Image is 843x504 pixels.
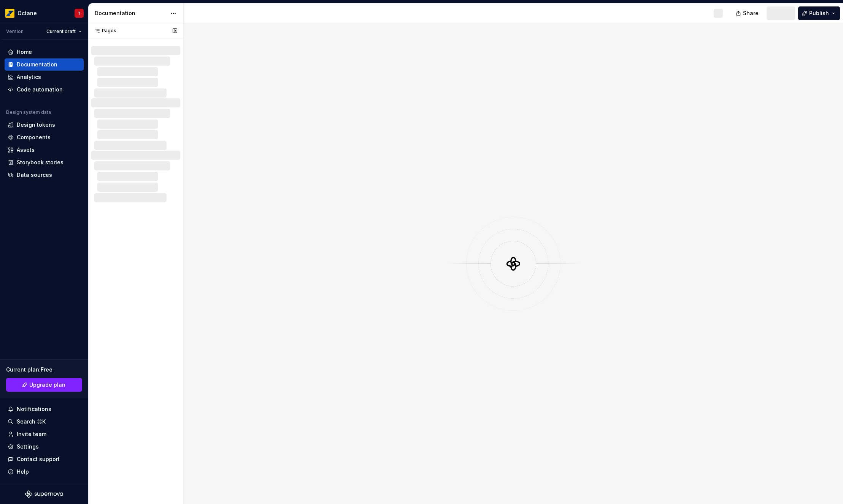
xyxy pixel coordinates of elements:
[6,366,82,373] div: Current plan : Free
[5,441,84,453] a: Settings
[743,9,759,17] span: Share
[17,468,29,476] div: Help
[5,156,84,169] a: Storybook stories
[2,5,87,21] button: OctaneT
[29,381,65,389] span: Upgrade plan
[5,9,14,18] img: e8093afa-4b23-4413-bf51-00cde92dbd3f.png
[17,443,39,450] div: Settings
[43,26,85,37] button: Current draft
[17,48,32,56] div: Home
[17,405,51,413] div: Notifications
[798,6,840,20] button: Publish
[5,119,84,131] a: Design tokens
[17,9,37,17] div: Octane
[5,428,84,440] a: Invite team
[17,455,60,463] div: Contact support
[5,144,84,156] a: Assets
[809,9,829,17] span: Publish
[5,403,84,415] button: Notifications
[6,109,51,115] div: Design system data
[6,378,82,392] a: Upgrade plan
[5,169,84,181] a: Data sources
[17,430,46,438] div: Invite team
[17,418,46,425] div: Search ⌘K
[17,171,52,179] div: Data sources
[5,71,84,83] a: Analytics
[5,466,84,478] button: Help
[5,58,84,71] a: Documentation
[5,131,84,143] a: Components
[17,159,64,166] div: Storybook stories
[17,61,57,68] div: Documentation
[46,28,76,35] span: Current draft
[91,28,116,34] div: Pages
[95,9,167,17] div: Documentation
[17,134,51,141] div: Components
[17,146,35,154] div: Assets
[17,121,55,129] div: Design tokens
[732,6,764,20] button: Share
[17,86,63,93] div: Code automation
[5,46,84,58] a: Home
[5,453,84,465] button: Contact support
[5,83,84,96] a: Code automation
[6,28,24,35] div: Version
[5,416,84,428] button: Search ⌘K
[78,10,81,16] div: T
[25,490,63,498] svg: Supernova Logo
[17,73,41,81] div: Analytics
